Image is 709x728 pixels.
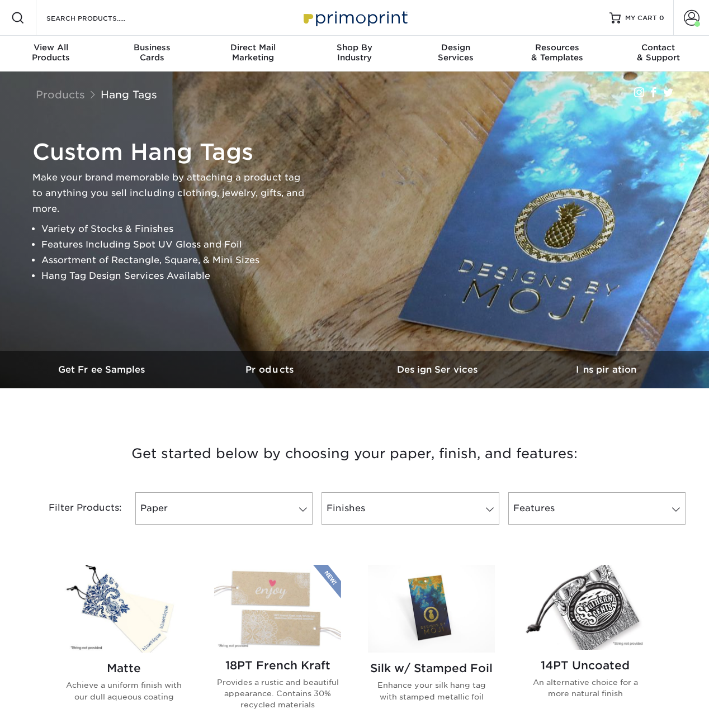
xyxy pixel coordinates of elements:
h3: Get Free Samples [19,364,187,375]
h2: Silk w/ Stamped Foil [368,662,495,675]
a: Contact& Support [608,36,709,72]
a: Resources& Templates [507,36,608,72]
h2: 18PT French Kraft [214,659,341,672]
a: Shop ByIndustry [304,36,405,72]
div: Services [405,42,507,63]
h3: Products [187,364,354,375]
input: SEARCH PRODUCTS..... [45,11,154,25]
div: Industry [304,42,405,63]
h2: Matte [60,662,187,675]
a: Design Services [354,351,522,388]
a: Products [36,88,85,101]
a: Features [508,492,686,525]
img: 18PT French Kraft Hang Tags [214,565,341,649]
span: MY CART [625,13,657,23]
span: Business [101,42,202,53]
a: Finishes [322,492,499,525]
h3: Inspiration [522,364,690,375]
a: Hang Tags [101,88,157,101]
p: Provides a rustic and beautiful appearance. Contains 30% recycled materials [214,677,341,711]
a: DesignServices [405,36,507,72]
li: Features Including Spot UV Gloss and Foil [41,237,312,253]
a: Products [187,351,354,388]
div: Filter Products: [19,492,131,525]
p: Achieve a uniform finish with our dull aqueous coating [60,679,187,702]
img: New Product [313,565,341,598]
img: 14PT Uncoated Hang Tags [522,565,649,649]
p: Make your brand memorable by attaching a product tag to anything you sell including clothing, jew... [32,170,312,217]
div: & Support [608,42,709,63]
p: Enhance your silk hang tag with stamped metallic foil [368,679,495,702]
span: Resources [507,42,608,53]
div: Cards [101,42,202,63]
a: BusinessCards [101,36,202,72]
span: Direct Mail [202,42,304,53]
li: Assortment of Rectangle, Square, & Mini Sizes [41,253,312,268]
h3: Get started below by choosing your paper, finish, and features: [27,429,682,479]
span: Shop By [304,42,405,53]
img: Matte Hang Tags [60,565,187,653]
a: Direct MailMarketing [202,36,304,72]
h3: Design Services [354,364,522,375]
a: Get Free Samples [19,351,187,388]
a: Paper [135,492,313,525]
span: 0 [659,14,664,22]
h2: 14PT Uncoated [522,659,649,672]
li: Variety of Stocks & Finishes [41,221,312,237]
li: Hang Tag Design Services Available [41,268,312,284]
iframe: Google Customer Reviews [3,694,95,724]
h1: Custom Hang Tags [32,139,312,165]
p: An alternative choice for a more natural finish [522,677,649,700]
img: Primoprint [299,6,410,30]
span: Contact [608,42,709,53]
img: Silk w/ Stamped Foil Hang Tags [368,565,495,653]
span: Design [405,42,507,53]
div: & Templates [507,42,608,63]
a: Inspiration [522,351,690,388]
div: Marketing [202,42,304,63]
